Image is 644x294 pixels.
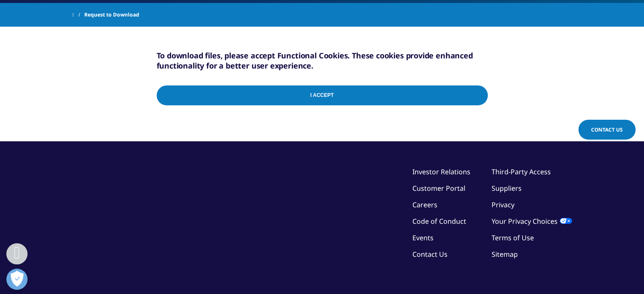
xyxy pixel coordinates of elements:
a: Suppliers [492,184,522,193]
a: Contact Us [412,250,448,259]
a: Terms of Use [492,233,534,242]
a: Careers [412,200,437,209]
a: Contact Us [578,120,636,140]
a: Customer Portal [412,184,465,193]
a: Privacy [492,200,514,209]
input: I Accept [157,85,488,105]
span: Request to Download [84,7,139,22]
a: Your Privacy Choices [492,217,572,226]
h5: To download files, please accept Functional Cookies. These cookies provide enhanced functionality... [157,50,488,71]
a: Code of Conduct [412,217,466,226]
a: Events [412,233,434,242]
span: Contact Us [591,126,623,133]
a: Investor Relations [412,167,470,176]
a: Third-Party Access [492,167,551,176]
button: Open Preferences [6,269,28,290]
a: Sitemap [492,250,518,259]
